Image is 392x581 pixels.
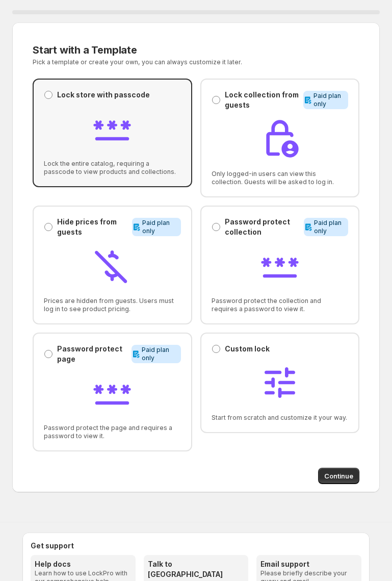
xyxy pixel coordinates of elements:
[260,559,357,569] h3: Email support
[225,344,270,354] p: Custom lock
[92,372,133,413] img: Password protect page
[212,170,349,186] span: Only logged-in users can view this collection. Guests will be asked to log in.
[57,90,150,100] p: Lock store with passcode
[324,471,353,481] span: Continue
[57,344,127,364] p: Password protect page
[259,245,300,286] img: Password protect collection
[225,90,299,110] p: Lock collection from guests
[318,468,359,484] button: Continue
[44,160,181,176] span: Lock the entire catalog, requiring a passcode to view products and collections.
[212,414,349,422] span: Start from scratch and customize it your way.
[57,217,128,237] p: Hide prices from guests
[259,362,300,403] img: Custom lock
[33,44,137,56] span: Start with a Template
[44,424,181,440] span: Password protect the page and requires a password to view it.
[92,108,133,149] img: Lock store with passcode
[314,219,344,235] span: Paid plan only
[33,58,297,66] p: Pick a template or create your own, you can always customize it later.
[35,559,132,569] h3: Help docs
[225,217,300,237] p: Password protect collection
[313,92,345,108] span: Paid plan only
[212,297,349,313] span: Password protect the collection and requires a password to view it.
[259,118,300,159] img: Lock collection from guests
[44,297,181,313] span: Prices are hidden from guests. Users must log in to see product pricing.
[148,559,245,579] h3: Talk to [GEOGRAPHIC_DATA]
[142,219,177,235] span: Paid plan only
[92,245,133,286] img: Hide prices from guests
[142,346,176,362] span: Paid plan only
[31,541,361,551] h2: Get support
